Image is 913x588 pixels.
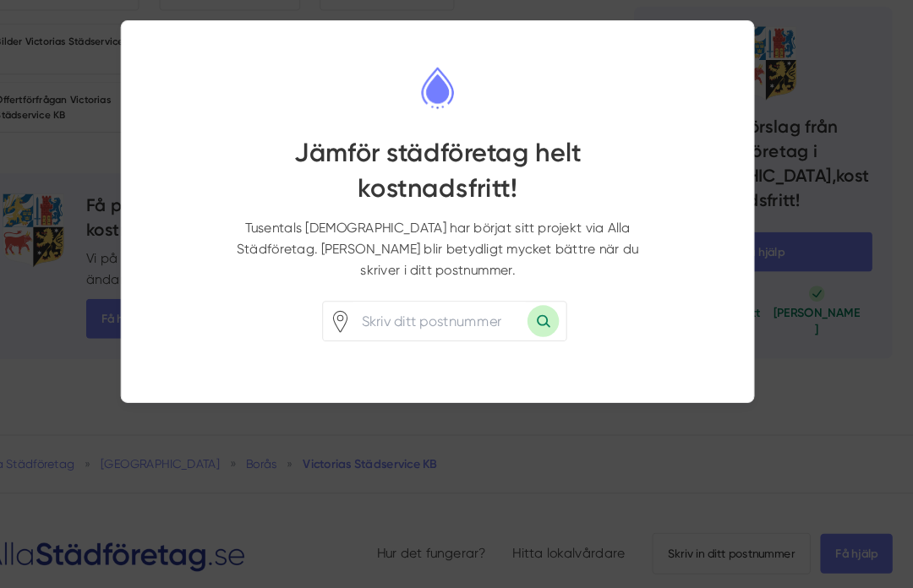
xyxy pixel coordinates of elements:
p: Tusentals [DEMOGRAPHIC_DATA] har börjat sitt projekt via Alla Städföretag. [PERSON_NAME] blir bet... [244,209,668,269]
span: Klicka för att använda din position. [353,298,374,319]
button: Sök med postnummer [543,293,573,324]
input: Skriv ditt postnummer [374,290,543,327]
h2: Jämför städföretag helt kostnadsfritt! [244,129,668,210]
svg: Pin / Karta [353,298,374,319]
img: Favikon orginal Alla Städföretag [431,59,482,110]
